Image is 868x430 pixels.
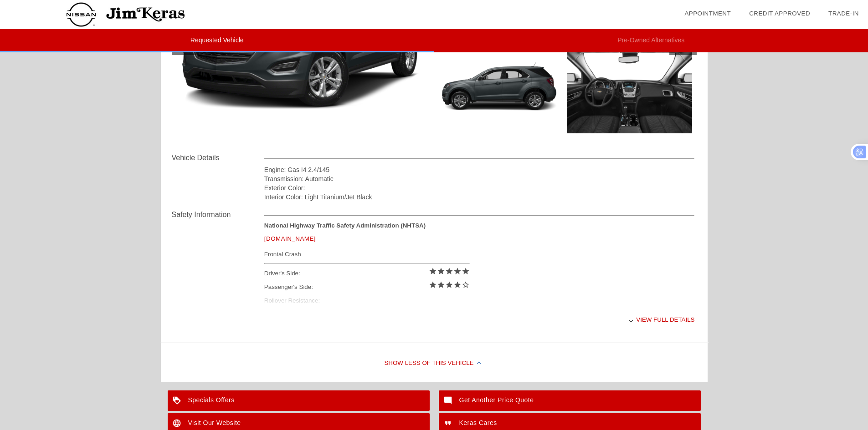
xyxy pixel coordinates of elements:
[462,267,470,275] i: star
[172,152,264,163] div: Vehicle Details
[429,281,437,289] i: star
[264,165,695,174] div: Engine: Gas I4 2.4/145
[264,174,695,183] div: Transmission: Automatic
[168,390,188,411] img: ic_loyalty_white_24dp_2x.png
[264,183,695,192] div: Exterior Color:
[439,390,459,411] img: ic_mode_comment_white_24dp_2x.png
[828,10,859,17] a: Trade-In
[264,280,470,294] div: Passenger's Side:
[453,281,462,289] i: star
[172,209,264,220] div: Safety Information
[264,192,695,202] div: Interior Color: Light Titanium/Jet Black
[445,267,453,275] i: star
[567,40,692,133] img: 2017chs150002_1280_12.png
[168,390,430,411] a: Specials Offers
[264,248,470,260] div: Frontal Crash
[462,281,470,289] i: star_border
[429,267,437,275] i: star
[264,222,426,229] strong: National Highway Traffic Safety Administration (NHTSA)
[749,10,810,17] a: Credit Approved
[445,281,453,289] i: star
[161,345,708,382] div: Show Less of this Vehicle
[264,267,470,280] div: Driver's Side:
[439,390,701,411] a: Get Another Price Quote
[453,267,462,275] i: star
[437,281,445,289] i: star
[437,267,445,275] i: star
[437,40,562,133] img: cc_2017chs150002_1280_g7q.png
[264,235,316,242] a: [DOMAIN_NAME]
[684,10,731,17] a: Appointment
[264,309,695,331] div: View full details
